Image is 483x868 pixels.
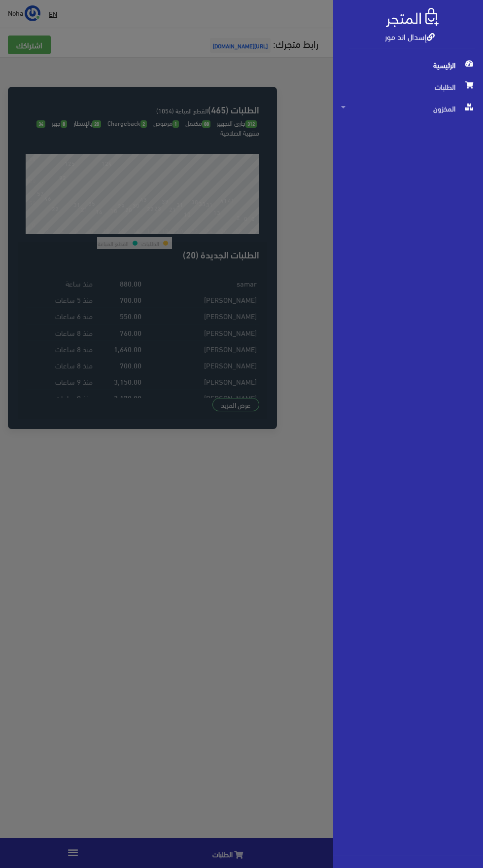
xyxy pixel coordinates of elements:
span: الرئيسية [341,54,475,76]
span: المخزون [341,98,475,119]
img: . [386,8,439,27]
span: الطلبات [341,76,475,98]
a: إسدال اند مور [385,29,435,43]
a: الرئيسية [333,54,483,76]
a: الطلبات [333,76,483,98]
a: المخزون [333,98,483,119]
